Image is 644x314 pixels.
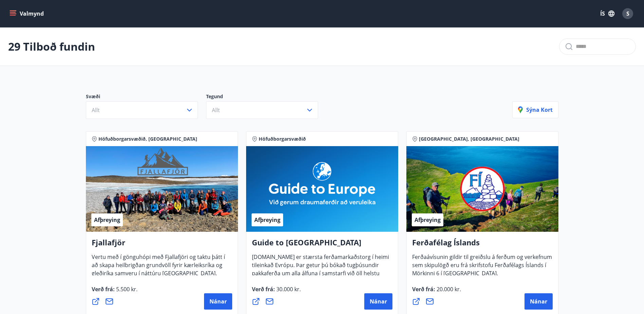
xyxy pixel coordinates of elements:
span: Allt [92,106,100,114]
span: 5.500 kr. [115,285,137,293]
button: Nánar [204,293,232,310]
button: Allt [206,101,318,119]
span: Verð frá : [252,285,301,298]
h4: Fjallafjör [92,237,232,253]
span: Nánar [209,298,227,305]
button: Nánar [525,293,553,310]
span: Höfuðborgarsvæðið [259,136,306,142]
button: Sýna kort [512,101,558,118]
p: Svæði [86,93,206,101]
span: [DOMAIN_NAME] er stærsta ferðamarkaðstorg í heimi tileinkað Evrópu. Þar getur þú bókað tugþúsundi... [252,253,389,299]
span: Nánar [370,298,387,305]
span: Afþreying [415,216,441,224]
span: 30.000 kr. [275,285,301,293]
span: Vertu með í gönguhópi með Fjallafjöri og taktu þátt í að skapa heilbrigðan grundvöll fyrir kærlei... [92,253,225,282]
button: Allt [86,101,198,119]
h4: Guide to [GEOGRAPHIC_DATA] [252,237,392,253]
span: S [626,10,629,17]
p: Tegund [206,93,326,101]
span: [GEOGRAPHIC_DATA], [GEOGRAPHIC_DATA] [419,136,519,142]
button: ÍS [596,7,618,20]
span: Afþreying [254,216,280,224]
span: Nánar [530,298,547,305]
p: 29 Tilboð fundin [8,39,95,54]
span: 20.000 kr. [435,285,461,293]
span: Verð frá : [412,285,461,298]
span: Afþreying [94,216,120,224]
button: menu [8,7,47,20]
button: Nánar [364,293,392,310]
p: Sýna kort [518,106,553,114]
h4: Ferðafélag Íslands [412,237,553,253]
span: Allt [212,106,220,114]
button: S [620,5,636,22]
span: Ferðaávísunin gildir til greiðslu á ferðum og verkefnum sem skipulögð eru frá skrifstofu Ferðafél... [412,253,552,282]
span: Höfuðborgarsvæðið, [GEOGRAPHIC_DATA] [98,136,197,142]
span: Verð frá : [92,285,137,298]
